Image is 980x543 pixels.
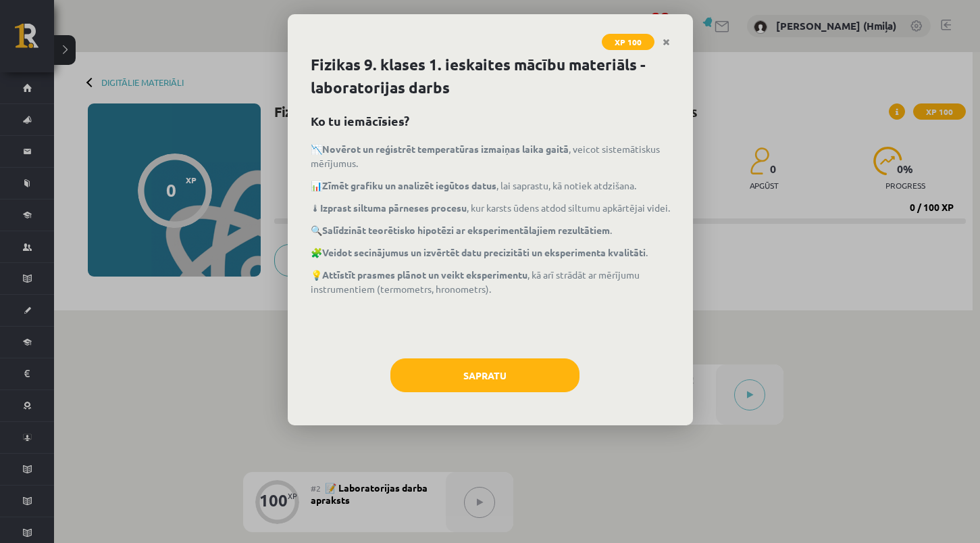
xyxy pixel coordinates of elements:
strong: Veidot secinājumus un izvērtēt datu precizitāti un eksperimenta kvalitāti [322,246,646,258]
p: 🔍 . [311,223,670,237]
strong: Attīstīt prasmes plānot un veikt eksperimentu [322,268,527,281]
p: 📉 , veicot sistemātiskus mērījumus. [311,142,670,170]
strong: Novērot un reģistrēt temperatūras izmaiņas laika gaitā [322,143,569,155]
h1: Fizikas 9. klases 1. ieskaites mācību materiāls - laboratorijas darbs [311,53,670,99]
p: 💡 , kā arī strādāt ar mērījumu instrumentiem (termometrs, hronometrs). [311,268,670,296]
strong: Salīdzināt teorētisko hipotēzi ar eksperimentālajiem rezultātiem [322,224,610,236]
p: 📊 , lai saprastu, kā notiek atdzišana. [311,179,670,193]
h2: Ko tu iemācīsies? [311,112,670,130]
p: 🌡 , kur karsts ūdens atdod siltumu apkārtējai videi. [311,201,670,215]
p: 🧩 . [311,245,670,260]
strong: Zīmēt grafiku un analizēt iegūtos datus [322,179,496,191]
span: XP 100 [602,34,654,50]
a: Close [654,29,678,55]
strong: Izprast siltuma pārneses procesu [320,202,467,214]
button: Sapratu [390,358,579,392]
